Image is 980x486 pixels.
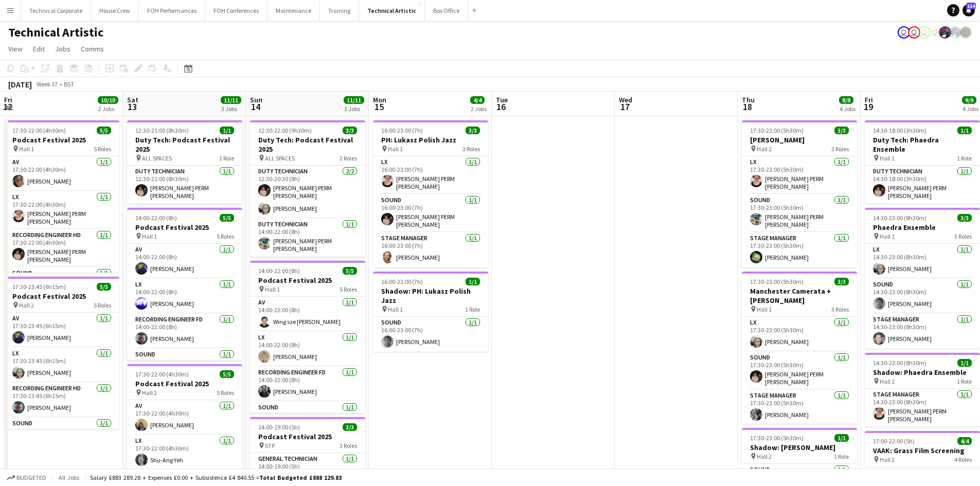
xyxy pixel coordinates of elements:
div: 3 Jobs [344,105,364,113]
span: 5 Roles [217,232,234,240]
h3: Duty Tech: Phaedra Ensemble [865,135,980,154]
span: 14:00-22:00 (8h) [258,267,300,275]
span: 14:30-18:00 (3h30m) [873,127,926,134]
h3: Podcast Festival 2025 [4,135,119,145]
span: 1 Role [957,377,972,385]
div: Salary £883 289.28 + Expenses £0.00 + Subsistence £4 840.55 = [90,474,342,481]
span: Fri [865,95,873,104]
app-job-card: 14:30-23:00 (8h30m)3/3Phaedra Ensemble Hall 13 RolesLX1/114:30-23:00 (8h30m)[PERSON_NAME]Sound1/1... [865,208,980,349]
span: Week 37 [34,80,60,88]
span: STP [265,442,275,449]
span: 16:00-23:00 (7h) [381,127,423,134]
app-card-role: LX1/117:30-23:45 (6h15m)[PERSON_NAME] [4,348,119,383]
span: 17:30-23:00 (5h30m) [750,278,804,285]
app-card-role: Stage Manager1/117:30-23:00 (5h30m)[PERSON_NAME] [742,232,857,267]
span: 1/1 [466,278,480,285]
app-card-role: LX1/117:30-23:00 (5h30m)[PERSON_NAME] [742,317,857,352]
h3: Shadow: PH: Lukasz Polish Jazz [373,286,488,305]
button: House Crew [91,1,139,21]
button: Technical Artistic [359,1,425,21]
span: Fri [4,95,12,104]
h3: Shadow: Phaedra Ensemble [865,368,980,377]
div: 3 Jobs [221,105,241,113]
span: Hall 1 [265,285,280,293]
span: 11/11 [344,96,364,104]
span: View [8,44,23,53]
span: Mon [373,95,386,104]
app-card-role: AV1/117:30-22:00 (4h30m)[PERSON_NAME] [4,156,119,191]
span: 14:00-22:00 (8h) [135,214,177,222]
h3: Shadow: [PERSON_NAME] [742,443,857,452]
div: 14:30-18:00 (3h30m)1/1Duty Tech: Phaedra Ensemble Hall 11 RoleDuty Technician1/114:30-18:00 (3h30... [865,120,980,204]
span: 1 Role [219,154,234,162]
h3: Podcast Festival 2025 [4,292,119,301]
div: [DATE] [8,79,32,89]
span: 5/5 [343,267,357,275]
app-card-role: AV1/117:30-23:45 (6h15m)[PERSON_NAME] [4,313,119,348]
span: ALL SPACES [265,154,295,162]
span: 5/5 [220,370,234,378]
app-card-role: Sound1/117:30-23:00 (5h30m)[PERSON_NAME] PERM [PERSON_NAME] [742,352,857,390]
app-card-role: Stage Manager1/116:00-23:00 (7h)[PERSON_NAME] [373,232,488,267]
app-card-role: Duty Technician1/112:30-21:00 (8h30m)[PERSON_NAME] PERM [PERSON_NAME] [127,166,242,204]
a: Jobs [51,42,75,56]
app-card-role: Duty Technician1/114:30-18:00 (3h30m)[PERSON_NAME] PERM [PERSON_NAME] [865,166,980,204]
span: Hall 1 [142,232,157,240]
div: 14:00-22:00 (8h)5/5Podcast Festival 2025 Hall 15 RolesAV1/114:00-22:00 (8h)[PERSON_NAME]LX1/114:0... [127,208,242,360]
span: Comms [81,44,104,53]
app-card-role: Sound1/117:30-23:00 (5h30m)[PERSON_NAME] PERM [PERSON_NAME] [742,194,857,232]
div: 4 Jobs [840,105,856,113]
app-job-card: 17:30-23:00 (5h30m)3/3Manchester Camerata + [PERSON_NAME] Hall 13 RolesLX1/117:30-23:00 (5h30m)[P... [742,272,857,424]
h3: PH: Lukasz Polish Jazz [373,135,488,145]
span: 17:30-23:00 (5h30m) [750,127,804,134]
div: 17:30-22:00 (4h30m)5/5Podcast Festival 2025 Hall 15 RolesAV1/117:30-22:00 (4h30m)[PERSON_NAME]LX1... [4,120,119,273]
span: 5/5 [220,214,234,222]
span: 1 Role [957,154,972,162]
span: All jobs [57,474,81,481]
span: 9/9 [962,96,976,104]
span: 17:30-22:00 (4h30m) [12,127,66,134]
span: 1/1 [957,359,972,367]
span: Sun [250,95,262,104]
app-user-avatar: Zubair PERM Dhalla [949,26,961,39]
app-card-role: Sound1/116:00-23:00 (7h)[PERSON_NAME] PERM [PERSON_NAME] [373,194,488,232]
span: Hall 2 [757,453,772,460]
app-job-card: 14:30-23:00 (8h30m)1/1Shadow: Phaedra Ensemble Hall 11 RoleStage Manager1/114:30-23:00 (8h30m)[PE... [865,353,980,427]
span: 1/1 [220,127,234,134]
span: ALL SPACES [142,154,172,162]
h3: Podcast Festival 2025 [127,223,242,232]
span: 5 Roles [340,285,357,293]
span: 4/4 [957,437,972,445]
app-card-role: Recording Engineer FD1/114:00-22:00 (8h)[PERSON_NAME] [250,367,365,402]
span: Hall 1 [388,305,403,313]
h3: Duty Tech: Podcast Festival 2025 [127,135,242,154]
app-card-role: Sound1/116:00-23:00 (7h)[PERSON_NAME] [373,317,488,352]
button: Training [320,1,359,21]
span: 11/11 [221,96,241,104]
span: 14 [248,101,262,113]
span: 3/3 [343,127,357,134]
app-user-avatar: Abby Hubbard [908,26,920,39]
span: 5/5 [97,127,111,134]
app-job-card: 16:00-23:00 (7h)1/1Shadow: PH: Lukasz Polish Jazz Hall 11 RoleSound1/116:00-23:00 (7h)[PERSON_NAME] [373,272,488,352]
span: Hall 1 [880,154,895,162]
span: 12 [3,101,12,113]
app-card-role: LX1/117:30-22:00 (4h30m)[PERSON_NAME] PERM [PERSON_NAME] [4,191,119,229]
app-card-role: Sound1/1 [4,267,119,302]
app-job-card: 16:00-23:00 (7h)3/3PH: Lukasz Polish Jazz Hall 13 RolesLX1/116:00-23:00 (7h)[PERSON_NAME] PERM [P... [373,120,488,267]
button: FOH Conferences [205,1,268,21]
span: Total Budgeted £888 129.83 [259,474,342,481]
h3: Phaedra Ensemble [865,223,980,232]
a: 114 [963,4,975,16]
span: Hall 2 [142,389,157,397]
app-job-card: 14:00-22:00 (8h)5/5Podcast Festival 2025 Hall 15 RolesAV1/114:00-22:00 (8h)Wing sze [PERSON_NAME]... [250,261,365,413]
div: 4 Jobs [963,105,978,113]
span: 13 [126,101,138,113]
span: Hall 1 [757,305,772,313]
span: 5 Roles [94,301,111,309]
button: Maintenance [268,1,320,21]
span: Wed [619,95,632,104]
